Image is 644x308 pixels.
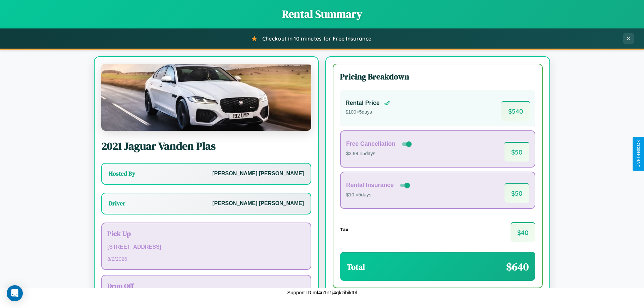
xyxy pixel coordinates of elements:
p: [PERSON_NAME] [PERSON_NAME] [212,199,304,208]
p: 8 / 2 / 2026 [107,254,305,263]
h4: Rental Insurance [346,182,394,189]
h3: Hosted By [109,170,135,178]
p: $3.99 × 5 days [346,149,413,158]
h4: Tax [340,227,348,232]
p: [PERSON_NAME] [PERSON_NAME] [212,169,304,179]
h2: 2021 Jaguar Vanden Plas [101,139,311,153]
p: [STREET_ADDRESS] [107,242,305,252]
div: Open Intercom Messenger [7,285,23,301]
span: $ 540 [501,101,530,121]
h3: Driver [109,199,125,207]
h1: Rental Summary [7,7,637,21]
h4: Rental Price [345,100,380,107]
h3: Drop Off [107,281,305,291]
p: Support ID: mf4u1n1j4qkzibikt0l [287,288,357,297]
span: $ 40 [511,222,535,242]
p: $ 100 × 5 days [345,108,390,117]
h4: Free Cancellation [346,140,395,147]
span: $ 50 [504,142,529,162]
p: $10 × 5 days [346,191,411,199]
h3: Pick Up [107,229,305,238]
span: $ 50 [504,183,529,203]
h3: Total [347,261,365,272]
div: Give Feedback [636,140,641,168]
img: Jaguar Vanden Plas [101,64,311,131]
span: $ 640 [506,259,529,274]
h3: Pricing Breakdown [340,71,535,82]
span: Checkout in 10 minutes for Free Insurance [262,35,371,42]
